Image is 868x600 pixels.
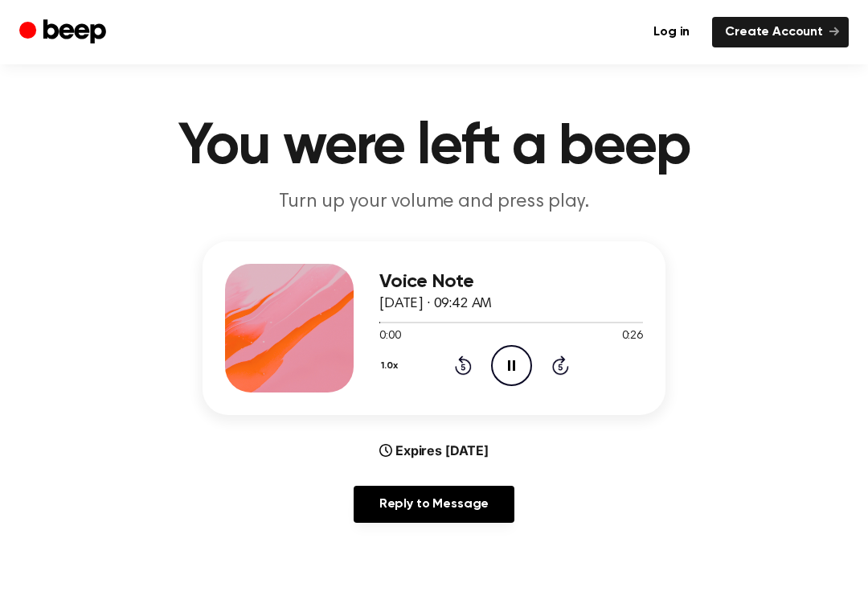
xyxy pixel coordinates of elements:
[354,486,514,523] a: Reply to Message
[641,17,702,47] a: Log in
[622,328,643,345] span: 0:26
[23,118,845,176] h1: You were left a beep
[379,297,492,311] span: [DATE] · 09:42 AM
[379,352,404,380] button: 1.0x
[712,17,849,47] a: Create Account
[379,328,400,345] span: 0:00
[379,441,489,460] div: Expires [DATE]
[379,271,643,293] h3: Voice Note
[19,17,110,48] a: Beep
[125,189,743,216] p: Turn up your volume and press play.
